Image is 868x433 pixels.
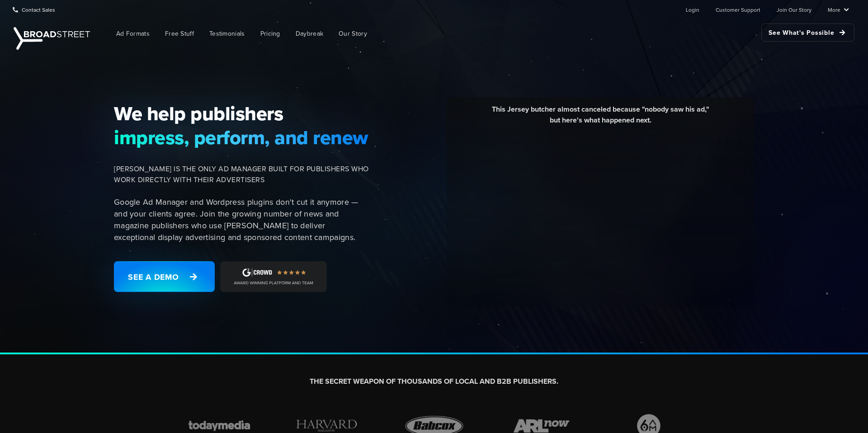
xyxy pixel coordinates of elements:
[254,24,287,44] a: Pricing
[296,29,323,38] span: Daybreak
[14,27,90,50] img: Broadstreet | The Ad Manager for Small Publishers
[13,0,55,19] a: Contact Sales
[109,24,156,44] a: Ad Formats
[114,261,215,292] a: See a Demo
[114,196,369,243] p: Google Ad Manager and Wordpress plugins don't cut it anymore — and your clients agree. Join the g...
[339,29,367,38] span: Our Story
[203,24,252,44] a: Testimonials
[182,377,686,386] h2: THE SECRET WEAPON OF THOUSANDS OF LOCAL AND B2B PUBLISHERS.
[453,104,747,132] div: This Jersey butcher almost canceled because "nobody saw his ad," but here's what happened next.
[116,29,150,38] span: Ad Formats
[114,126,369,149] span: impress, perform, and renew
[332,24,374,44] a: Our Story
[95,19,854,48] nav: Main
[686,0,699,19] a: Login
[165,29,194,38] span: Free Stuff
[289,24,330,44] a: Daybreak
[828,0,849,19] a: More
[114,102,369,125] span: We help publishers
[158,24,201,44] a: Free Stuff
[260,29,280,38] span: Pricing
[114,164,369,185] span: [PERSON_NAME] IS THE ONLY AD MANAGER BUILT FOR PUBLISHERS WHO WORK DIRECTLY WITH THEIR ADVERTISERS
[453,132,747,297] iframe: YouTube video player
[761,24,854,42] a: See What's Possible
[777,0,811,19] a: Join Our Story
[716,0,760,19] a: Customer Support
[209,29,245,38] span: Testimonials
